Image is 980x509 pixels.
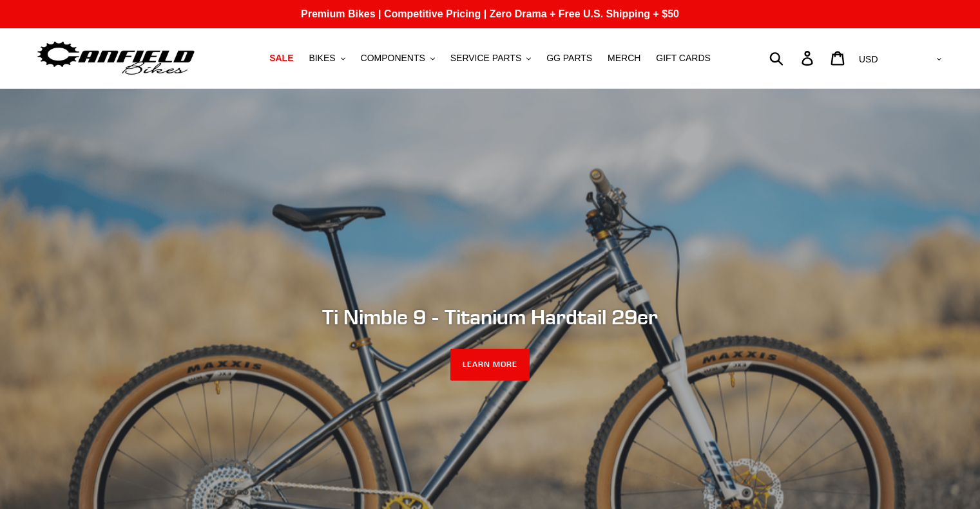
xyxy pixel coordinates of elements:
[776,44,809,72] input: Search
[269,53,293,64] span: SALE
[450,349,530,381] a: LEARN MORE
[649,50,717,67] a: GIFT CARDS
[361,53,425,64] span: COMPONENTS
[608,53,640,64] span: MERCH
[354,50,441,67] button: COMPONENTS
[139,305,841,329] h2: Ti Nimble 9 - Titanium Hardtail 29er
[546,53,592,64] span: GG PARTS
[450,53,521,64] span: SERVICE PARTS
[302,50,351,67] button: BIKES
[656,53,711,64] span: GIFT CARDS
[263,50,300,67] a: SALE
[309,53,335,64] span: BIKES
[444,50,537,67] button: SERVICE PARTS
[540,50,599,67] a: GG PARTS
[601,50,647,67] a: MERCH
[35,38,197,79] img: Canfield Bikes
